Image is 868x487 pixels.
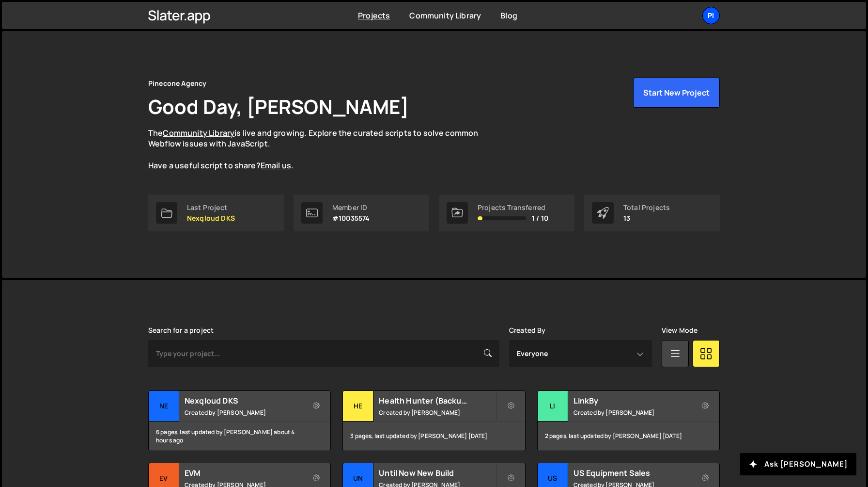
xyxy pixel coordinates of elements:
[148,128,497,171] p: The is live and growing. Explore the curated scripts to solve common Webflow issues with JavaScri...
[185,468,301,478] h2: EVM
[379,408,496,417] small: Created by [PERSON_NAME]
[185,395,301,406] h2: Nexqloud DKS
[148,93,409,120] h1: Good Day, [PERSON_NAME]
[148,195,284,231] a: Last Project Nexqloud DKS
[148,78,206,89] div: Pinecone Agency
[185,408,301,417] small: Created by [PERSON_NAME]
[379,468,496,478] h2: Until Now New Build
[500,10,517,21] a: Blog
[662,326,697,334] label: View Mode
[379,395,496,406] h2: Health Hunter (Backup)
[532,214,548,222] span: 1 / 10
[332,204,370,211] div: Member ID
[538,422,719,451] div: 2 pages, last updated by [PERSON_NAME] [DATE]
[149,422,330,451] div: 6 pages, last updated by [PERSON_NAME] about 4 hours ago
[740,453,856,475] button: Ask [PERSON_NAME]
[163,128,234,138] a: Community Library
[343,391,373,422] div: He
[261,160,291,171] a: Email us
[573,468,690,478] h2: US Equipment Sales
[187,214,235,222] p: Nexqloud DKS
[573,395,690,406] h2: LinkBy
[148,326,214,334] label: Search for a project
[343,422,525,451] div: 3 pages, last updated by [PERSON_NAME] [DATE]
[148,390,331,451] a: Ne Nexqloud DKS Created by [PERSON_NAME] 6 pages, last updated by [PERSON_NAME] about 4 hours ago
[478,204,548,211] div: Projects Transferred
[509,326,546,334] label: Created By
[537,390,720,451] a: Li LinkBy Created by [PERSON_NAME] 2 pages, last updated by [PERSON_NAME] [DATE]
[633,78,720,108] button: Start New Project
[187,204,235,211] div: Last Project
[358,10,390,21] a: Projects
[148,340,499,367] input: Type your project...
[332,214,370,222] p: #10035574
[623,204,670,211] div: Total Projects
[702,7,720,24] a: Pi
[538,391,568,422] div: Li
[623,214,670,222] p: 13
[573,408,690,417] small: Created by [PERSON_NAME]
[342,390,525,451] a: He Health Hunter (Backup) Created by [PERSON_NAME] 3 pages, last updated by [PERSON_NAME] [DATE]
[149,391,179,422] div: Ne
[409,10,481,21] a: Community Library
